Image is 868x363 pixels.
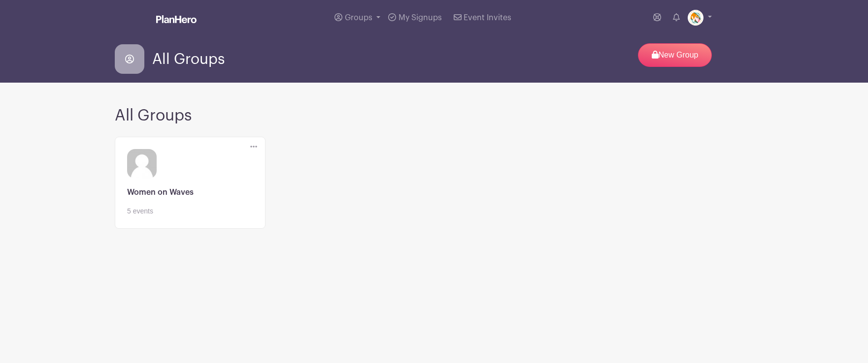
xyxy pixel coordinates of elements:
span: All Groups [152,51,225,67]
span: My Signups [399,14,442,22]
h2: All Groups [115,106,753,125]
span: Groups [345,14,372,22]
img: Screenshot%202025-06-15%20at%209.03.41%E2%80%AFPM.png [688,10,703,26]
span: Event Invites [464,14,511,22]
p: New Group [638,43,712,67]
img: logo_white-6c42ec7e38ccf1d336a20a19083b03d10ae64f83f12c07503d8b9e83406b4c7d.svg [156,15,197,23]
